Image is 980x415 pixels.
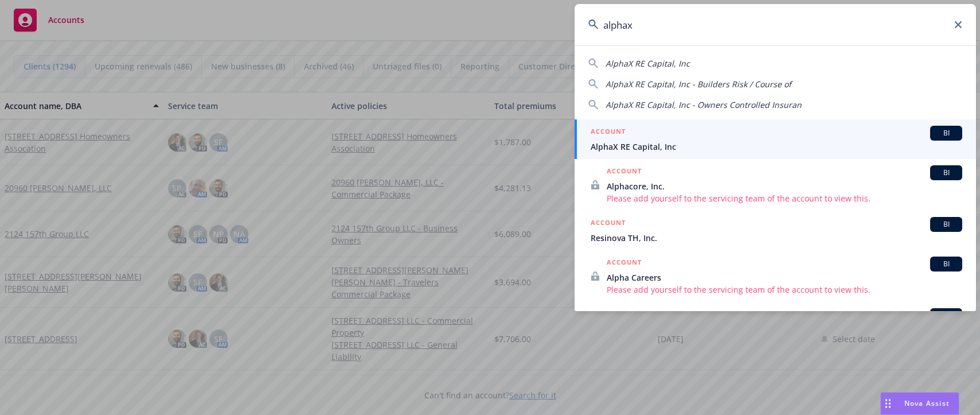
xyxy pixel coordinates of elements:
[606,58,690,69] span: AlphaX RE Capital, Inc
[935,168,958,178] span: BI
[935,311,958,321] span: BI
[575,211,976,250] a: ACCOUNTBIResinova TH, Inc.
[591,232,962,244] span: Resinova TH, Inc.
[607,257,642,270] h5: ACCOUNT
[591,126,626,139] h5: ACCOUNT
[575,302,976,354] a: ACCOUNTBI
[607,165,642,179] h5: ACCOUNT
[935,219,958,230] span: BI
[607,308,642,322] h5: ACCOUNT
[935,128,958,138] span: BI
[575,159,976,211] a: ACCOUNTBIAlphacore, Inc.Please add yourself to the servicing team of the account to view this.
[904,398,950,408] span: Nova Assist
[575,4,976,45] input: Search...
[881,393,895,414] div: Drag to move
[606,99,802,110] span: AlphaX RE Capital, Inc - Owners Controlled Insuran
[607,180,962,192] span: Alphacore, Inc.
[607,192,962,204] span: Please add yourself to the servicing team of the account to view this.
[591,217,626,231] h5: ACCOUNT
[935,259,958,269] span: BI
[591,141,962,153] span: AlphaX RE Capital, Inc
[607,284,962,296] span: Please add yourself to the servicing team of the account to view this.
[575,119,976,159] a: ACCOUNTBIAlphaX RE Capital, Inc
[880,392,959,415] button: Nova Assist
[575,250,976,302] a: ACCOUNTBIAlpha CareersPlease add yourself to the servicing team of the account to view this.
[607,272,962,284] span: Alpha Careers
[606,79,791,90] span: AlphaX RE Capital, Inc - Builders Risk / Course of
